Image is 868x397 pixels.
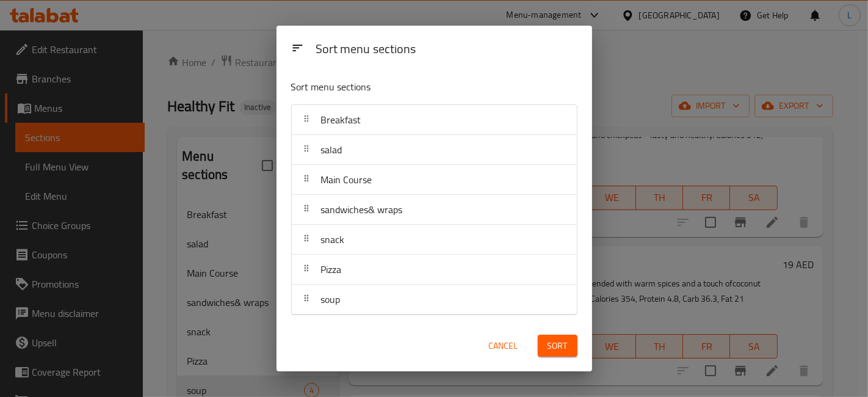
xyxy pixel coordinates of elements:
[321,200,403,219] span: sandwiches& wraps
[292,255,577,285] div: Pizza
[321,230,345,249] span: snack
[489,338,518,354] span: Cancel
[292,225,577,255] div: snack
[321,140,342,159] span: salad
[321,260,342,279] span: Pizza
[292,165,577,195] div: Main Course
[292,105,577,135] div: Breakfast
[292,285,577,315] div: soup
[291,79,518,95] p: Sort menu sections
[484,335,523,357] button: Cancel
[538,335,577,357] button: Sort
[292,195,577,225] div: sandwiches& wraps
[321,290,341,308] span: soup
[548,338,568,354] span: Sort
[292,135,577,165] div: salad
[321,170,372,189] span: Main Course
[311,36,582,64] div: Sort menu sections
[321,111,361,129] span: Breakfast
